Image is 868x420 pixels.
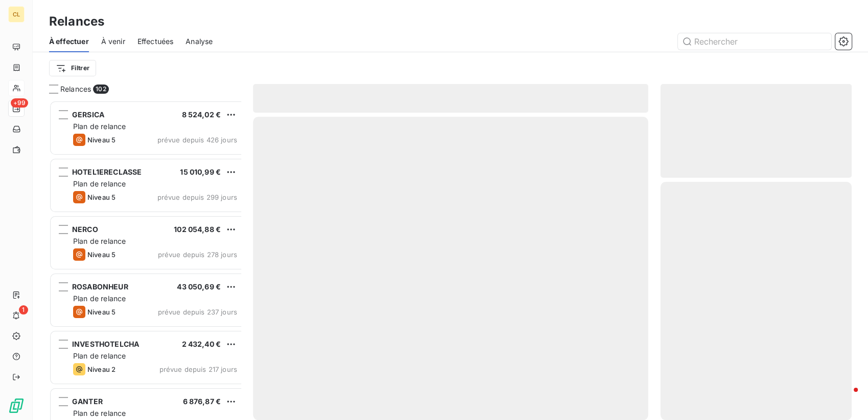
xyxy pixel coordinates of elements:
[87,193,116,201] span: Niveau 5
[73,122,126,131] span: Plan de relance
[678,33,831,50] input: Rechercher
[11,98,28,108] span: +99
[87,308,116,316] span: Niveau 5
[72,167,142,176] span: HOTEL1ERECLASSE
[93,85,108,94] span: 102
[72,340,139,348] span: INVESTHOTELCHA
[72,282,128,291] span: ROSABONHEUR
[49,60,96,76] button: Filtrer
[183,397,221,406] span: 6 876,87 €
[60,84,91,94] span: Relances
[157,193,237,201] span: prévue depuis 299 jours
[159,365,237,373] span: prévue depuis 217 jours
[73,409,126,417] span: Plan de relance
[72,397,103,406] span: GANTER
[180,167,221,176] span: 15 010,99 €
[177,282,221,291] span: 43 050,69 €
[72,110,104,119] span: GERSICA
[182,340,221,348] span: 2 432,40 €
[73,351,126,360] span: Plan de relance
[73,294,126,303] span: Plan de relance
[186,36,213,47] span: Analyse
[87,365,116,373] span: Niveau 2
[49,36,89,47] span: À effectuer
[833,385,858,410] iframe: Intercom live chat
[182,110,221,119] span: 8 524,02 €
[72,225,98,234] span: NERCO
[174,225,221,234] span: 102 054,88 €
[19,305,28,314] span: 1
[157,136,237,144] span: prévue depuis 426 jours
[138,36,174,47] span: Effectuées
[87,136,116,144] span: Niveau 5
[101,36,125,47] span: À venir
[87,250,116,259] span: Niveau 5
[49,12,104,31] h3: Relances
[158,250,237,259] span: prévue depuis 278 jours
[73,179,126,188] span: Plan de relance
[158,308,237,316] span: prévue depuis 237 jours
[8,397,25,414] img: Logo LeanPay
[73,237,126,245] span: Plan de relance
[8,6,25,23] div: CL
